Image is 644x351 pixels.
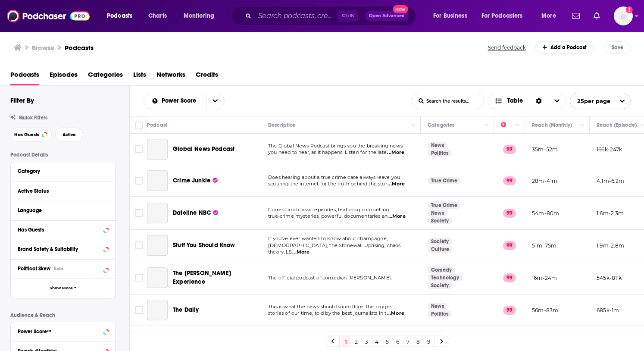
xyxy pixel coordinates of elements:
span: Monitoring [184,10,214,22]
span: Toggle select row [135,209,143,217]
span: The official podcast of comedian [PERSON_NAME]. [268,275,392,281]
a: The Daily [147,300,168,320]
span: Podcasts [107,10,132,22]
span: The Daily [173,306,199,313]
div: Description [268,120,296,130]
span: Table [507,98,523,104]
a: Society [428,238,452,245]
button: open menu [206,93,224,109]
button: Political SkewBeta [18,263,108,274]
button: Has Guests [10,128,52,141]
a: 1 [341,336,350,347]
a: 5 [383,336,391,347]
p: 99 [503,145,516,154]
button: open menu [535,9,567,23]
div: Podcast [147,120,167,130]
span: This is what the news should sound like. The biggest [268,304,394,310]
span: Toggle select row [135,145,143,153]
a: 2 [352,336,360,347]
div: Categories [428,120,454,130]
a: Politics [428,310,452,317]
span: The Global News Podcast brings you the breaking news [268,143,403,149]
a: Dateline NBC [147,203,168,223]
p: 99 [503,209,516,217]
p: 4.1m-6.2m [597,177,625,185]
button: Save [604,41,631,53]
img: Podchaser - Follow, Share and Rate Podcasts [7,8,90,24]
span: Political Skew [18,266,50,272]
p: 99 [503,176,516,185]
a: Add a Podcast [535,41,594,53]
span: Toggle select row [135,241,143,249]
a: Show notifications dropdown [590,9,603,23]
span: scouring the internet for the truth behind the stor [268,181,387,187]
p: 166k-247k [597,146,622,153]
a: Global News Podcast [173,145,234,154]
span: Does hearing about a true crime case always leave you [268,174,400,180]
span: Charts [148,10,167,22]
a: News [428,303,447,310]
a: Show notifications dropdown [569,9,583,23]
a: News [428,142,447,149]
button: open menu [476,9,535,23]
a: Charts [143,9,172,23]
button: Open AdvancedNew [365,11,409,21]
button: Language [18,205,108,216]
p: 51m-75m [532,242,556,249]
a: Lists [133,68,146,85]
a: Credits [196,68,218,85]
button: Category [18,166,108,176]
p: 99 [503,241,516,250]
span: The [PERSON_NAME] Experience [173,270,231,285]
button: Column Actions [408,120,419,131]
h1: Podcasts [65,44,94,52]
h2: Choose View [488,93,566,109]
a: Global News Podcast [147,139,168,160]
div: Brand Safety & Suitability [18,246,101,252]
p: 56m-83m [532,307,558,314]
span: ...More [292,249,309,256]
span: Toggle select row [135,306,143,314]
span: Stuff You Should Know [173,241,235,249]
span: Active [63,132,76,137]
p: 54m-80m [532,210,559,217]
a: 9 [424,336,433,347]
button: Column Actions [577,120,588,131]
span: For Business [433,10,467,22]
div: Has Guests [18,227,101,233]
div: Language [18,207,103,213]
button: open menu [570,93,631,109]
div: Reach (Monthly) [532,120,572,130]
span: Toggle select row [135,177,143,185]
span: Show More [50,286,73,291]
a: Crime Junkie [173,176,218,185]
button: Column Actions [481,120,492,131]
a: Comedy [428,266,455,273]
button: Show More [11,279,115,298]
a: 6 [393,336,402,347]
p: 28m-41m [532,177,557,185]
a: Politics [428,150,452,157]
div: Power Score [501,120,513,130]
a: 3 [362,336,371,347]
a: Networks [156,68,185,85]
a: Technology [428,274,463,281]
p: 99 [503,306,516,314]
p: 35m-52m [532,146,558,153]
a: Crime Junkie [147,170,168,191]
span: Has Guests [14,132,39,137]
a: 8 [414,336,422,347]
a: True Crime [428,202,461,209]
a: Podcasts [10,68,39,85]
h3: Browse [32,44,54,52]
button: open menu [178,9,225,23]
a: 7 [403,336,412,347]
div: Sort Direction [530,93,548,109]
a: Society [428,282,452,289]
button: Show profile menu [614,6,633,25]
a: Episodes [50,68,78,85]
